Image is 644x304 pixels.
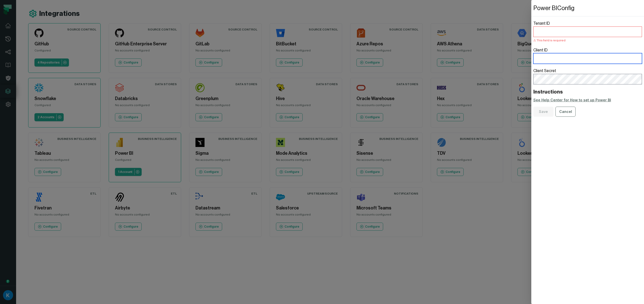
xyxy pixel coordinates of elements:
[533,20,642,43] label: Tenant ID
[533,47,642,64] label: Client ID
[533,107,553,117] button: Save
[533,68,642,84] label: Client Secret
[533,98,642,103] a: See Help Center for How to set up Power BI
[533,39,566,42] span: This field is required
[533,74,642,84] input: Client Secret
[533,26,642,37] input: Tenant IDThis field is required
[555,107,576,117] button: Cancel
[533,88,642,96] header: Instructions
[533,53,642,64] input: Client ID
